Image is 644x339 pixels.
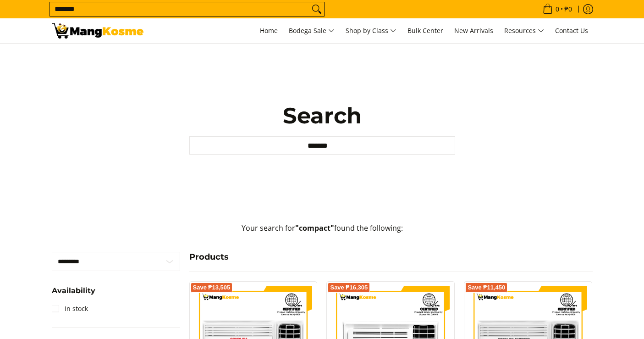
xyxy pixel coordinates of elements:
[189,102,455,129] h1: Search
[189,252,593,262] h4: Products
[540,4,575,14] span: •
[52,222,593,243] p: Your search for found the following:
[52,301,88,316] a: In stock
[193,285,231,290] span: Save ₱13,505
[309,2,324,16] button: Search
[260,26,278,35] span: Home
[555,26,588,35] span: Contact Us
[450,18,498,43] a: New Arrivals
[454,26,493,35] span: New Arrivals
[341,18,401,43] a: Shop by Class
[554,6,561,12] span: 0
[550,18,593,43] a: Contact Us
[504,25,544,37] span: Resources
[407,26,443,35] span: Bulk Center
[52,287,95,295] span: Availability
[468,285,505,290] span: Save ₱11,450
[295,223,334,233] strong: "compact"
[255,18,282,43] a: Home
[289,25,335,37] span: Bodega Sale
[346,25,396,37] span: Shop by Class
[52,23,143,39] img: Search: 15 results found for &quot;compact&quot; | Mang Kosme
[403,18,448,43] a: Bulk Center
[284,18,339,43] a: Bodega Sale
[330,285,368,290] span: Save ₱16,305
[500,18,549,43] a: Resources
[153,18,593,43] nav: Main Menu
[563,6,573,12] span: ₱0
[52,287,95,301] summary: Open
